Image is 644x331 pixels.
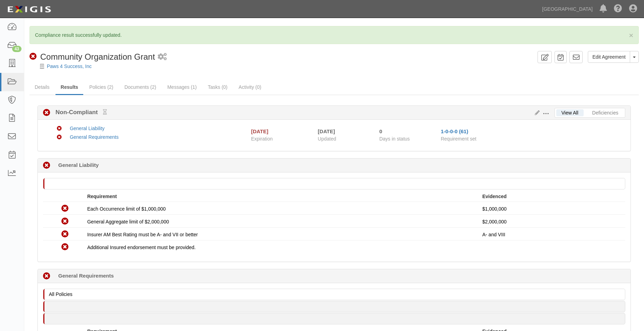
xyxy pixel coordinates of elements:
[251,128,268,135] div: [DATE]
[49,291,623,298] p: All Policies
[158,53,167,61] i: 2 scheduled workflows
[43,289,627,295] a: All Policies
[441,136,476,142] span: Requirement set
[318,136,336,142] span: Updated
[50,108,107,117] b: Non-Compliant
[61,231,69,238] i: Non-Compliant
[532,110,540,116] a: Edit Results
[55,80,84,95] a: Results
[87,206,165,212] span: Each Occurrence limit of $1,000,000
[35,32,633,39] p: Compliance result successfully updated.
[539,2,596,16] a: [GEOGRAPHIC_DATA]
[629,32,633,39] button: Close
[61,244,69,251] i: Non-Compliant
[162,80,202,94] a: Messages (1)
[482,231,620,238] p: A- and VIII
[40,52,155,61] span: Community Organization Grant
[629,31,633,39] span: ×
[588,51,630,63] a: Edit Agreement
[251,135,312,142] span: Expiration
[119,80,162,94] a: Documents (2)
[57,126,62,131] i: Non-Compliant
[43,162,50,169] i: Non-Compliant 0 days (since 10/02/2025)
[87,232,198,237] span: Insurer AM Best Rating must be A- and VII or better
[58,161,99,169] b: General Liability
[482,205,620,212] p: $1,000,000
[87,219,169,224] span: General Aggregate limit of $2,000,000
[29,80,55,94] a: Details
[84,80,118,94] a: Policies (2)
[318,128,369,135] div: [DATE]
[614,5,622,13] i: Help Center - Complianz
[379,128,436,135] div: Since 10/02/2025
[43,109,50,117] i: Non-Compliant
[5,3,53,16] img: logo-5460c22ac91f19d4615b14bd174203de0afe785f0fc80cf4dbbc73dc1793850b.png
[61,205,69,212] i: Non-Compliant
[29,53,37,60] i: Non-Compliant
[482,194,507,199] strong: Evidenced
[70,126,104,131] a: General Liability
[87,245,196,250] span: Additional Insured endorsement must be provided.
[47,63,92,69] a: Paws 4 Success, Inc
[57,135,62,140] i: Non-Compliant
[87,194,117,199] strong: Requirement
[29,51,155,63] div: Community Organization Grant
[233,80,266,94] a: Activity (0)
[70,134,119,140] a: General Requirements
[203,80,233,94] a: Tasks (0)
[61,218,69,225] i: Non-Compliant
[379,136,410,142] span: Days in status
[556,109,584,116] a: View All
[103,109,107,115] small: Pending Review
[58,272,114,279] b: General Requirements
[482,218,620,225] p: $2,000,000
[43,273,50,280] i: Non-Compliant 0 days (since 10/02/2025)
[12,46,22,52] div: 43
[587,109,624,116] a: Deficiencies
[441,128,468,134] a: 1-0-0-0 (61)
